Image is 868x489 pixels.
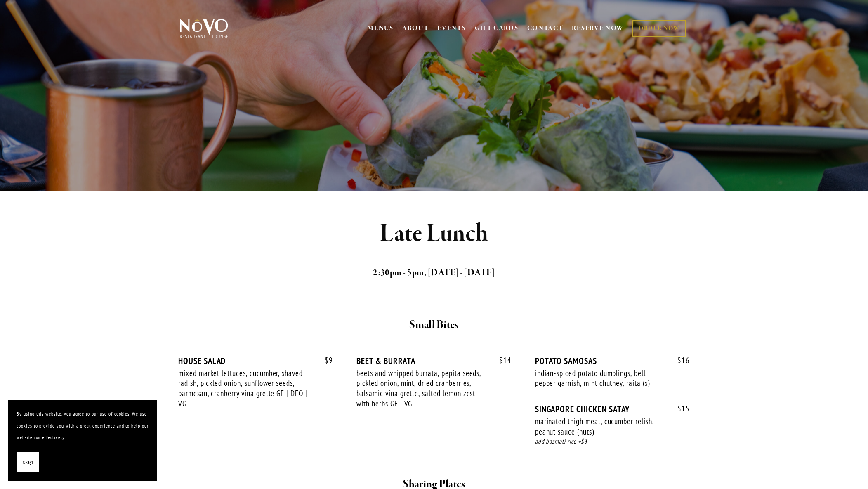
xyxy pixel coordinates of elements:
[669,356,690,365] span: 16
[535,356,690,366] div: POTATO SAMOSAS
[669,404,690,413] span: 15
[23,456,33,468] span: Okay!
[475,21,519,36] a: GIFT CARDS
[325,355,329,365] span: $
[368,24,394,33] a: MENUS
[178,18,230,39] img: Novo Restaurant &amp; Lounge
[316,356,333,365] span: 9
[535,416,666,437] div: marinated thigh meat, cucumber relish, peanut sauce (nuts)
[491,356,512,365] span: 14
[356,368,488,409] div: beets and whipped burrata, pepita seeds, pickled onion, mint, dried cranberries, balsamic vinaigr...
[409,318,458,332] strong: Small Bites
[373,267,495,279] strong: 2:30pm - 5pm, [DATE] - [DATE]
[499,355,503,365] span: $
[437,24,466,33] a: EVENTS
[632,20,686,37] a: ORDER NOW
[380,218,489,249] strong: Late Lunch
[17,408,149,444] p: By using this website, you agree to our use of cookies. We use cookies to provide you with a grea...
[535,404,690,414] div: SINGAPORE CHICKEN SATAY
[178,368,309,409] div: mixed market lettuces, cucumber, shaved radish, pickled onion, sunflower seeds, parmesan, cranber...
[17,452,39,473] button: Okay!
[535,368,666,388] div: indian-spiced potato dumplings, bell pepper garnish, mint chutney, raita (s)
[178,356,333,366] div: HOUSE SALAD
[677,404,682,413] span: $
[535,437,690,446] div: add basmati rice +$3
[402,24,429,33] a: ABOUT
[356,356,511,366] div: BEET & BURRATA
[527,21,564,36] a: CONTACT
[572,21,624,36] a: RESERVE NOW
[677,355,682,365] span: $
[8,400,157,481] section: Cookie banner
